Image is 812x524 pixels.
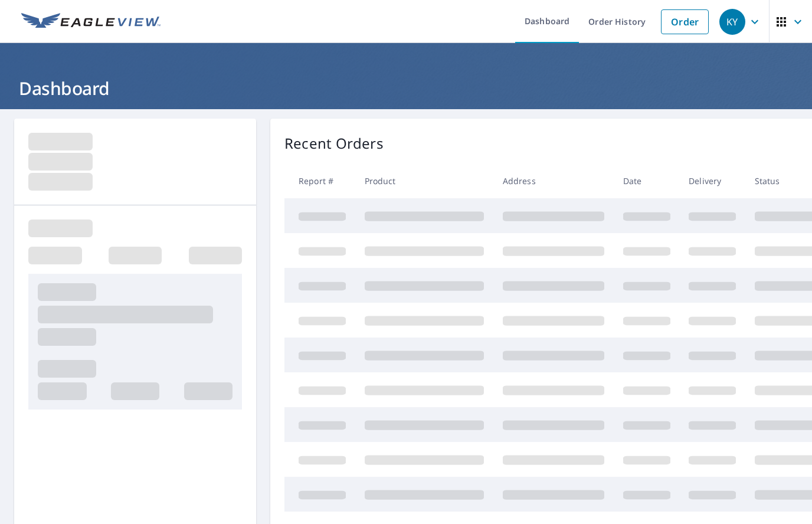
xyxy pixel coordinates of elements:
th: Report # [284,163,355,198]
div: KY [719,9,745,35]
h1: Dashboard [14,76,798,100]
img: EV Logo [21,13,161,31]
th: Delivery [679,163,745,198]
a: Order [661,9,709,34]
th: Date [614,163,680,198]
p: Recent Orders [284,133,384,154]
th: Product [355,163,493,198]
th: Address [493,163,614,198]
